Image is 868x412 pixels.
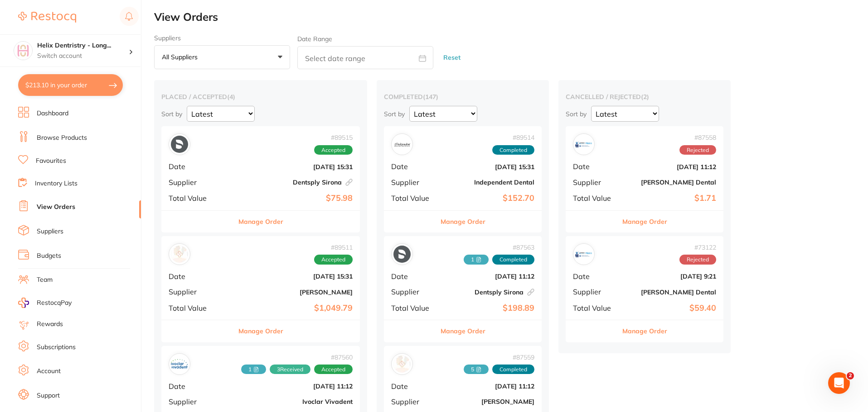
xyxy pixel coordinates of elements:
p: All suppliers [162,53,201,61]
b: [DATE] 11:12 [626,163,716,170]
span: Completed [492,365,534,374]
b: [PERSON_NAME] Dental [626,289,716,296]
b: Ivoclar Vivadent [235,398,353,405]
span: Supplier [169,398,228,406]
b: [PERSON_NAME] [235,289,353,296]
img: Helix Dentristry - Long Jetty [14,42,32,60]
a: Browse Products [37,133,87,142]
span: RestocqPay [37,298,72,308]
h2: placed / accepted ( 4 ) [161,93,360,101]
b: [PERSON_NAME] [444,398,534,405]
span: Total Value [573,304,618,312]
span: Completed [492,255,534,265]
a: Inventory Lists [35,179,78,188]
span: Received [241,365,266,374]
b: Independent Dental [444,179,534,186]
button: Manage Order [441,211,485,232]
span: # 87563 [464,244,534,251]
button: Manage Order [622,320,667,342]
h2: cancelled / rejected ( 2 ) [566,93,723,101]
a: Suppliers [37,227,63,236]
a: Favourites [36,156,66,166]
button: Manage Order [441,320,485,342]
span: Total Value [391,194,436,202]
p: Switch account [37,52,129,61]
span: # 89511 [314,244,353,251]
span: Supplier [391,178,436,186]
span: Accepted [314,365,353,374]
b: [DATE] 11:12 [444,273,534,280]
span: Date [391,382,436,390]
b: $1.71 [626,194,716,203]
b: $198.89 [444,303,534,313]
img: RestocqPay [18,298,29,308]
a: View Orders [37,203,75,212]
a: Subscriptions [37,343,76,352]
iframe: Intercom live chat [828,372,850,394]
button: All suppliers [154,45,290,70]
button: Manage Order [238,211,283,232]
span: Supplier [573,178,618,186]
label: Date Range [297,35,332,43]
span: Supplier [169,178,228,186]
span: Accepted [314,145,353,155]
span: 2 [847,372,854,379]
span: Rejected [679,255,716,265]
span: # 89515 [314,134,353,141]
img: Dentsply Sirona [393,246,411,263]
button: Manage Order [622,211,667,232]
label: Suppliers [154,34,290,42]
span: Date [391,272,436,280]
b: [DATE] 15:31 [444,163,534,170]
img: Erskine Dental [575,136,592,153]
b: [PERSON_NAME] Dental [626,179,716,186]
span: Received [464,255,489,265]
span: # 73122 [679,244,716,251]
b: Dentsply Sirona [235,179,353,186]
span: Supplier [169,288,228,296]
a: Rewards [37,320,63,329]
button: $213.10 in your order [18,74,123,96]
span: Received [270,365,310,374]
b: Dentsply Sirona [444,289,534,296]
span: Date [169,162,228,170]
img: Independent Dental [393,136,411,153]
span: Rejected [679,145,716,155]
div: Dentsply Sirona#89515AcceptedDate[DATE] 15:31SupplierDentsply SironaTotal Value$75.98Manage Order [161,126,360,232]
span: # 87558 [679,134,716,141]
img: Ivoclar Vivadent [171,355,188,373]
b: $75.98 [235,194,353,203]
span: Total Value [169,304,228,312]
span: Date [391,162,436,170]
span: # 87560 [241,354,353,361]
a: Dashboard [37,109,68,118]
img: Restocq Logo [18,12,76,23]
span: Completed [492,145,534,155]
span: Supplier [391,398,436,406]
p: Sort by [566,110,587,118]
span: Date [573,162,618,170]
span: Supplier [573,288,618,296]
a: Restocq Logo [18,7,76,28]
span: Total Value [391,304,436,312]
span: Date [573,272,618,280]
b: $59.40 [626,303,716,313]
h4: Helix Dentristry - Long Jetty [37,41,129,50]
span: # 89514 [492,134,534,141]
a: Budgets [37,251,61,260]
span: Received [464,365,489,374]
b: [DATE] 15:31 [235,273,353,280]
span: # 87559 [464,354,534,361]
p: Sort by [161,110,182,118]
img: Dentsply Sirona [171,136,188,153]
h2: View Orders [154,11,868,24]
a: Support [37,391,60,400]
b: [DATE] 11:12 [235,383,353,390]
a: Account [37,367,61,376]
b: [DATE] 11:12 [444,383,534,390]
b: [DATE] 15:31 [235,163,353,170]
a: RestocqPay [18,298,72,308]
img: Erskine Dental [575,246,592,263]
span: Date [169,382,228,390]
b: [DATE] 9:21 [626,273,716,280]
